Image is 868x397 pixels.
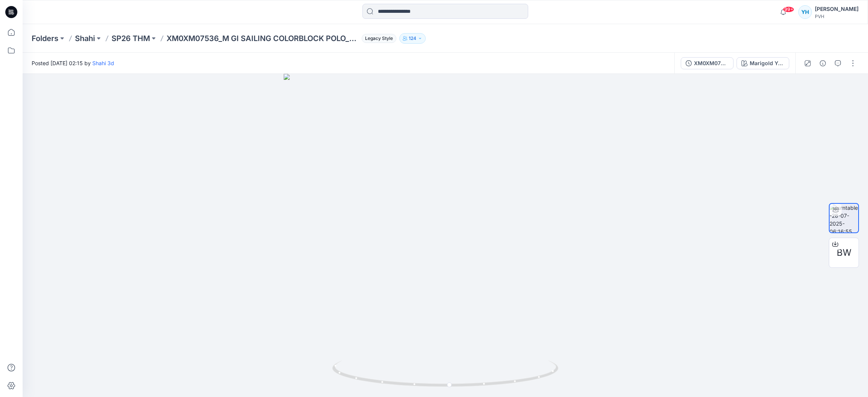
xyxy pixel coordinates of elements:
[694,59,729,67] div: XM0XM07536_M GI SAILING COLORBLOCK POLO_PROTO_V01
[798,5,812,19] div: YH
[399,33,426,44] button: 124
[32,59,114,67] span: Posted [DATE] 02:15 by
[112,33,150,44] a: SP26 THM
[737,57,789,69] button: Marigold Yellow - ZGY
[359,33,396,44] button: Legacy Style
[837,246,851,260] span: BW
[817,57,829,69] button: Details
[783,6,794,12] span: 99+
[92,60,114,66] a: Shahi 3d
[750,59,784,67] div: Marigold Yellow - ZGY
[75,33,95,44] a: Shahi
[830,204,858,232] img: turntable-28-07-2025-06:16:55
[32,33,58,44] a: Folders
[815,14,859,19] div: PVH
[362,34,396,43] span: Legacy Style
[681,57,734,69] button: XM0XM07536_M GI SAILING COLORBLOCK POLO_PROTO_V01
[167,33,359,44] p: XM0XM07536_M GI SAILING COLORBLOCK POLO_PROTO_V01
[815,5,859,14] div: [PERSON_NAME]
[409,34,416,43] p: 124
